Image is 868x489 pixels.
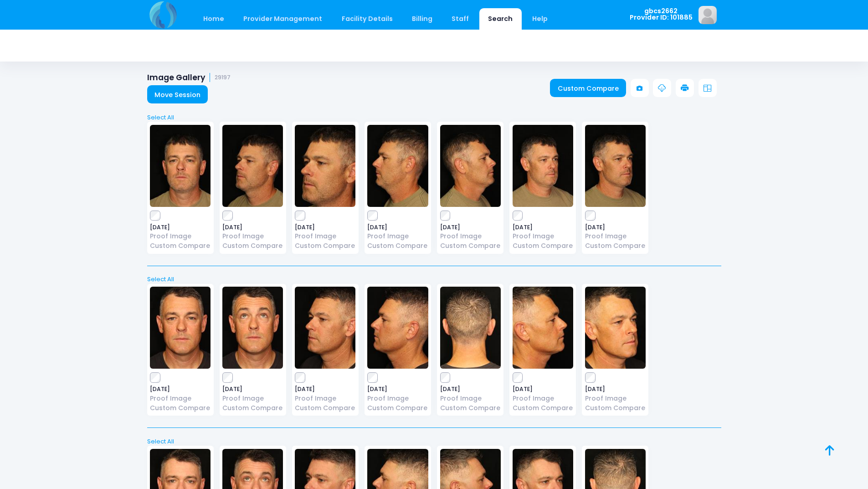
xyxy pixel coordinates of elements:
a: Custom Compare [585,403,646,413]
a: Custom Compare [513,241,573,251]
span: gbcs2662 Provider ID: 101885 [630,8,693,21]
img: image [585,287,646,369]
h1: Image Gallery [147,73,231,82]
img: image [440,125,501,207]
a: Custom Compare [295,241,355,251]
a: Proof Image [367,394,428,403]
a: Custom Compare [550,79,626,97]
a: Custom Compare [367,241,428,251]
span: [DATE] [513,225,573,230]
a: Custom Compare [513,403,573,413]
span: [DATE] [585,225,646,230]
a: Custom Compare [440,241,501,251]
a: Custom Compare [222,403,283,413]
img: image [513,125,573,207]
a: Proof Image [513,394,573,403]
a: Proof Image [222,394,283,403]
a: Custom Compare [150,241,211,251]
a: Home [195,8,233,30]
img: image [295,287,355,369]
a: Proof Image [222,232,283,241]
a: Proof Image [150,394,211,403]
span: [DATE] [295,225,355,230]
a: Proof Image [367,232,428,241]
span: [DATE] [222,225,283,230]
span: [DATE] [513,386,573,392]
a: Proof Image [585,394,646,403]
span: [DATE] [150,225,211,230]
a: Select All [144,113,724,122]
span: [DATE] [440,386,501,392]
img: image [222,125,283,207]
img: image [222,287,283,369]
img: image [699,6,717,24]
span: [DATE] [295,386,355,392]
a: Select All [144,437,724,446]
a: Custom Compare [440,403,501,413]
img: image [367,125,428,207]
a: Custom Compare [222,241,283,251]
a: Staff [443,8,478,30]
a: Custom Compare [150,403,211,413]
a: Custom Compare [367,403,428,413]
a: Help [523,8,556,30]
a: Custom Compare [295,403,355,413]
span: [DATE] [367,386,428,392]
a: Proof Image [295,394,355,403]
img: image [440,287,501,369]
a: Proof Image [585,232,646,241]
a: Search [479,8,522,30]
img: image [367,287,428,369]
img: image [295,125,355,207]
a: Select All [144,275,724,284]
span: [DATE] [150,386,211,392]
a: Provider Management [235,8,331,30]
a: Proof Image [440,394,501,403]
a: Proof Image [440,232,501,241]
small: 29197 [215,74,231,81]
a: Custom Compare [585,241,646,251]
img: image [585,125,646,207]
a: Proof Image [295,232,355,241]
a: Billing [403,8,441,30]
span: [DATE] [585,386,646,392]
span: [DATE] [222,386,283,392]
a: Proof Image [150,232,211,241]
a: Facility Details [333,8,401,30]
a: Proof Image [513,232,573,241]
img: image [150,125,211,207]
img: image [150,287,211,369]
a: Move Session [147,85,208,103]
span: [DATE] [440,225,501,230]
span: [DATE] [367,225,428,230]
img: image [513,287,573,369]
